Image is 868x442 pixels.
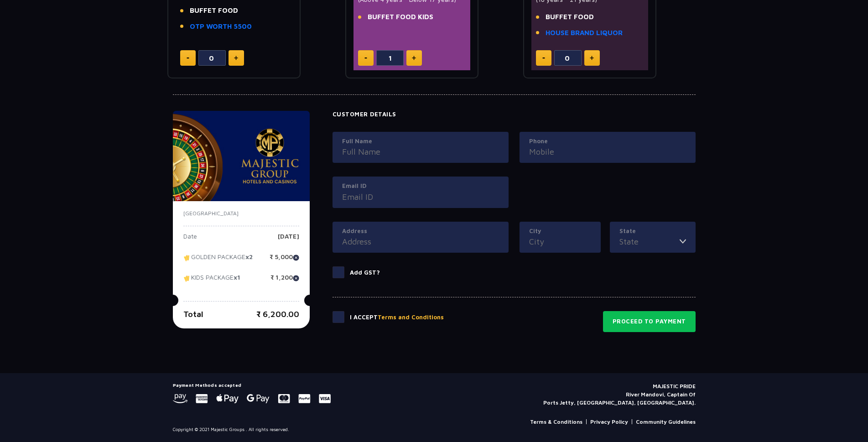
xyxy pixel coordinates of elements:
[530,418,582,426] a: Terms & Conditions
[619,227,686,236] label: State
[680,235,686,248] img: toggler icon
[529,227,591,236] label: City
[619,235,680,248] input: State
[546,28,623,38] a: HOUSE BRAND LIQUOR
[636,418,696,426] a: Community Guidelines
[350,313,444,322] p: I Accept
[183,308,203,320] p: Total
[529,235,591,248] input: City
[183,233,197,247] p: Date
[412,56,416,60] img: plus
[342,146,499,158] input: Full Name
[183,254,253,267] p: GOLDEN PACKAGE
[368,12,433,22] span: BUFFET FOOD KIDS
[183,209,299,218] p: [GEOGRAPHIC_DATA]
[187,57,189,59] img: minus
[173,426,289,433] p: Copyright © 2021 Majestic Groups . All rights reserved.
[529,146,686,158] input: Mobile
[590,56,594,60] img: plus
[603,311,696,332] button: Proceed to Payment
[546,12,594,22] span: BUFFET FOOD
[350,268,380,277] p: Add GST?
[234,56,238,60] img: plus
[542,57,545,59] img: minus
[183,274,191,282] img: tikcet
[270,274,299,288] p: ₹ 1,200
[183,254,191,262] img: tikcet
[590,418,628,426] a: Privacy Policy
[256,308,299,320] p: ₹ 6,200.00
[342,137,499,146] label: Full Name
[364,57,367,59] img: minus
[234,274,240,281] strong: x1
[342,227,499,236] label: Address
[342,191,499,203] input: Email ID
[173,382,331,388] h5: Payment Methods accepted
[190,21,252,32] a: OTP WORTH 5500
[190,5,238,16] span: BUFFET FOOD
[529,137,686,146] label: Phone
[333,111,696,118] h4: Customer Details
[278,233,299,247] p: [DATE]
[173,111,310,201] img: majesticPride-banner
[342,182,499,191] label: Email ID
[342,235,499,248] input: Address
[183,274,240,288] p: KIDS PACKAGE
[378,313,444,322] button: Terms and Conditions
[245,253,253,261] strong: x2
[270,254,299,267] p: ₹ 5,000
[543,382,696,407] p: MAJESTIC PRIDE River Mandovi, Captain Of Ports Jetty, [GEOGRAPHIC_DATA], [GEOGRAPHIC_DATA].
